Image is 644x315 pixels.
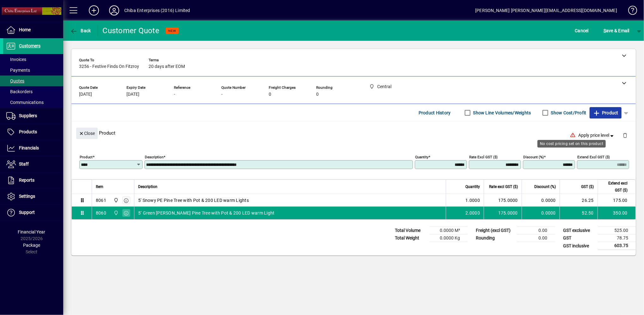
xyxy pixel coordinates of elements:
td: 52.50 [560,207,598,219]
span: Extend excl GST ($) [602,180,628,194]
div: 8060 [96,210,106,216]
span: Description [138,183,157,190]
span: - [221,92,223,97]
span: Close [79,128,95,139]
span: [DATE] [126,92,139,97]
mat-label: Description [145,155,163,159]
button: Profile [104,5,124,16]
span: NEW [168,29,176,33]
div: Product [71,121,636,144]
td: 78.75 [598,234,636,242]
a: Products [3,124,63,140]
span: Central [112,209,119,216]
span: S [604,28,606,33]
label: Show Line Volumes/Weights [472,110,531,116]
a: Home [3,22,63,38]
td: 350.00 [598,207,635,219]
mat-label: Extend excl GST ($) [577,155,610,159]
div: 175.0000 [488,210,518,216]
span: Item [96,183,103,190]
div: Chiba Enterprises (2016) Limited [124,5,190,15]
span: 3256 - Festive Finds On Fitzroy [79,64,139,69]
button: Close [76,128,98,139]
button: Delete [617,128,633,143]
div: [PERSON_NAME] [PERSON_NAME][EMAIL_ADDRESS][DOMAIN_NAME] [475,5,617,15]
button: Add [84,5,104,16]
a: Backorders [3,86,63,97]
span: Central [112,197,119,204]
td: 603.75 [598,242,636,250]
span: Products [19,129,37,134]
span: Reports [19,178,34,183]
span: Quotes [6,78,24,83]
span: Apply price level [579,132,615,139]
button: Cancel [573,25,591,36]
span: Invoices [6,57,26,62]
span: Staff [19,161,29,167]
span: 0 [316,92,319,97]
span: Customers [19,43,40,48]
span: 0 [269,92,271,97]
span: Communications [6,100,44,105]
span: Quantity [465,183,480,190]
span: Product [593,108,618,118]
span: 1.0000 [466,197,480,203]
mat-label: Product [80,155,93,159]
mat-label: Discount (%) [523,155,544,159]
div: 8061 [96,197,106,203]
td: Freight (excl GST) [473,227,517,234]
span: 2.0000 [466,210,480,216]
button: Product [590,107,622,118]
td: 26.25 [560,194,598,207]
span: - [174,92,175,97]
div: Customer Quote [103,26,160,36]
span: ave & Email [604,26,629,36]
span: Cancel [575,26,589,36]
mat-label: Quantity [415,155,428,159]
span: Support [19,210,35,215]
app-page-header-button: Close [75,130,99,136]
a: Payments [3,65,63,76]
div: 175.0000 [488,197,518,203]
td: GST [560,234,598,242]
a: Financials [3,140,63,156]
span: 20 days after EOM [149,64,185,69]
span: 5‘ Green [PERSON_NAME] Pine Tree with Pot & 200 LED warm Light [138,210,275,216]
span: [DATE] [79,92,92,97]
label: Show Cost/Profit [550,110,586,116]
span: Discount (%) [534,183,556,190]
span: Backorders [6,89,33,94]
mat-label: Rate excl GST ($) [469,155,498,159]
span: Back [70,28,91,33]
td: Total Weight [392,234,430,242]
span: GST ($) [581,183,594,190]
span: Suppliers [19,113,37,118]
span: Product History [419,108,451,118]
span: 5' Snowy PE Pine Tree with Pot & 200 LED warm Lights [138,197,249,203]
span: Payments [6,68,30,73]
a: Staff [3,156,63,172]
a: Support [3,205,63,221]
td: 0.00 [517,234,555,242]
a: Quotes [3,76,63,86]
a: Knowledge Base [623,1,636,22]
td: Total Volume [392,227,430,234]
td: 0.0000 [522,194,560,207]
a: Invoices [3,54,63,65]
td: 0.00 [517,227,555,234]
a: Communications [3,97,63,108]
td: 0.0000 M³ [430,227,468,234]
span: Financial Year [18,229,46,234]
td: GST inclusive [560,242,598,250]
span: Rate excl GST ($) [489,183,518,190]
td: 0.0000 Kg [430,234,468,242]
app-page-header-button: Back [63,25,98,36]
td: Rounding [473,234,517,242]
td: 175.00 [598,194,635,207]
button: Apply price level [576,130,618,141]
a: Reports [3,173,63,188]
app-page-header-button: Delete [617,132,633,138]
td: GST exclusive [560,227,598,234]
a: Settings [3,189,63,204]
a: Suppliers [3,108,63,124]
